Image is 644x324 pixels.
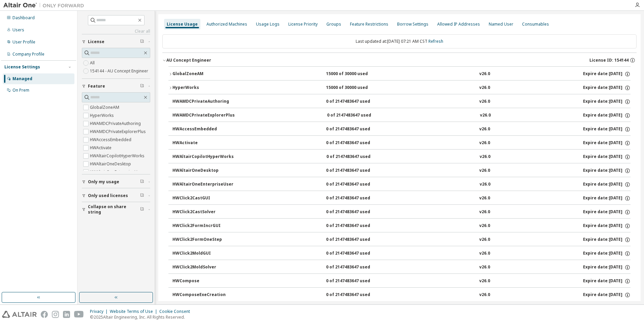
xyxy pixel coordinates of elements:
[206,22,247,27] div: Authorized Machines
[90,160,132,168] label: HWAltairOneDesktop
[110,309,159,314] div: Website Terms of Use
[172,292,233,298] div: HWComposeExeCreation
[172,122,631,137] button: HWAccessEmbedded0 of 2147483647 usedv26.0Expire date:[DATE]
[52,311,59,318] img: instagram.svg
[82,202,150,217] button: Collapse on share string
[82,188,150,203] button: Only used licenses
[172,195,233,201] div: HWClick2CastGUI
[479,264,490,270] div: v26.0
[479,85,490,91] div: v26.0
[88,179,119,185] span: Only my usage
[90,309,110,314] div: Privacy
[172,163,631,178] button: HWAltairOneDesktop0 of 2147483647 usedv26.0Expire date:[DATE]
[437,22,480,27] div: Allowed IP Addresses
[172,154,234,160] div: HWAltairCopilotHyperWorks
[583,71,631,77] div: Expire date: [DATE]
[479,126,490,132] div: v26.0
[479,209,490,215] div: v26.0
[583,237,631,243] div: Expire date: [DATE]
[140,193,144,198] span: Clear filter
[583,182,631,188] div: Expire date: [DATE]
[88,39,104,44] span: License
[583,209,631,215] div: Expire date: [DATE]
[2,311,37,318] img: altair_logo.svg
[162,53,637,68] button: AU Concept EngineerLicense ID: 154144
[583,292,631,298] div: Expire date: [DATE]
[172,191,631,206] button: HWClick2CastGUI0 of 2147483647 usedv26.0Expire date:[DATE]
[288,22,318,27] div: License Priority
[479,168,490,174] div: v26.0
[326,154,387,160] div: 0 of 2147483647 used
[172,264,233,270] div: HWClick2MoldSolver
[480,112,491,119] div: v26.0
[350,22,388,27] div: Feature Restrictions
[90,120,142,128] label: HWAMDCPrivateAuthoring
[90,144,113,152] label: HWActivate
[479,99,490,105] div: v26.0
[90,168,145,176] label: HWAltairOneEnterpriseUser
[82,29,150,34] a: Clear all
[583,126,631,132] div: Expire date: [DATE]
[326,99,387,105] div: 0 of 2147483647 used
[12,39,35,45] div: User Profile
[326,209,387,215] div: 0 of 2147483647 used
[326,292,387,298] div: 0 of 2147483647 used
[326,140,387,146] div: 0 of 2147483647 used
[172,278,233,284] div: HWCompose
[172,219,631,233] button: HWClick2FormIncrGUI0 of 2147483647 usedv26.0Expire date:[DATE]
[583,195,631,201] div: Expire date: [DATE]
[583,168,631,174] div: Expire date: [DATE]
[172,251,233,257] div: HWClick2MoldGUI
[583,99,631,105] div: Expire date: [DATE]
[428,38,443,44] a: Refresh
[12,52,44,57] div: Company Profile
[479,195,490,201] div: v26.0
[88,204,140,215] span: Collapse on share string
[326,237,387,243] div: 0 of 2147483647 used
[480,182,490,188] div: v26.0
[172,209,233,215] div: HWClick2CastSolver
[479,292,490,298] div: v26.0
[172,140,233,146] div: HWActivate
[326,126,387,132] div: 0 of 2147483647 used
[522,22,549,27] div: Consumables
[82,79,150,94] button: Feature
[12,27,24,33] div: Users
[327,112,388,119] div: 0 of 2147483647 used
[583,278,631,284] div: Expire date: [DATE]
[88,84,105,89] span: Feature
[172,246,631,261] button: HWClick2MoldGUI0 of 2147483647 usedv26.0Expire date:[DATE]
[479,251,490,257] div: v26.0
[172,237,233,243] div: HWClick2FormOneStep
[172,205,631,220] button: HWClick2CastSolver0 of 2147483647 usedv26.0Expire date:[DATE]
[489,22,513,27] div: Named User
[90,136,133,144] label: HWAccessEmbedded
[12,76,32,82] div: Managed
[140,39,144,44] span: Clear filter
[4,64,40,70] div: License Settings
[326,168,387,174] div: 0 of 2147483647 used
[3,2,88,9] img: Altair One
[326,22,341,27] div: Groups
[583,140,631,146] div: Expire date: [DATE]
[397,22,428,27] div: Borrow Settings
[63,311,70,318] img: linkedin.svg
[326,264,387,270] div: 0 of 2147483647 used
[172,94,631,109] button: HWAMDCPrivateAuthoring0 of 2147483647 usedv26.0Expire date:[DATE]
[589,58,629,63] span: License ID: 154144
[479,278,490,284] div: v26.0
[326,71,387,77] div: 15000 of 30000 used
[583,264,631,270] div: Expire date: [DATE]
[12,88,29,93] div: On Prem
[41,311,48,318] img: facebook.svg
[172,126,233,132] div: HWAccessEmbedded
[583,154,631,160] div: Expire date: [DATE]
[172,260,631,275] button: HWClick2MoldSolver0 of 2147483647 usedv26.0Expire date:[DATE]
[326,278,387,284] div: 0 of 2147483647 used
[168,80,631,95] button: HyperWorks15000 of 30000 usedv26.0Expire date:[DATE]
[172,288,631,302] button: HWComposeExeCreation0 of 2147483647 usedv26.0Expire date:[DATE]
[74,311,84,318] img: youtube.svg
[326,195,387,201] div: 0 of 2147483647 used
[82,34,150,49] button: License
[583,85,631,91] div: Expire date: [DATE]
